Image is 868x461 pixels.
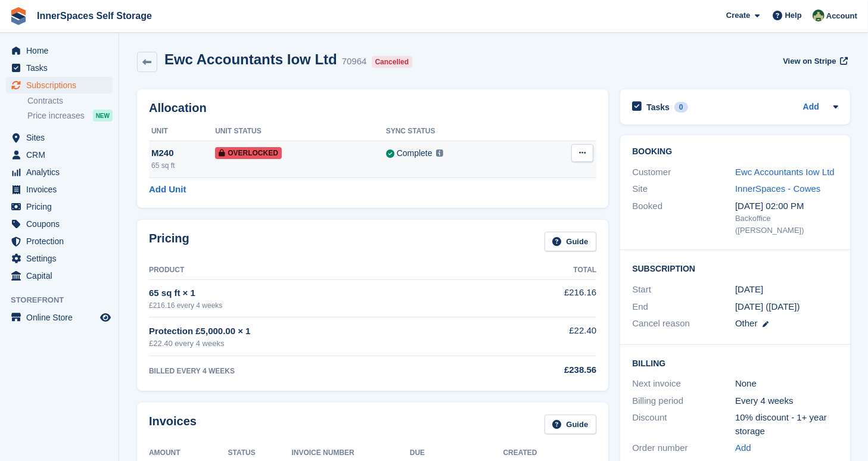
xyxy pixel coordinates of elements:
span: Account [826,10,857,22]
a: menu [6,42,113,59]
h2: Billing [632,357,838,369]
span: Invoices [26,181,98,198]
div: Site [632,182,735,196]
span: Help [785,10,802,21]
h2: Ewc Accountants Iow Ltd [164,51,337,67]
a: menu [6,77,113,94]
a: View on Stripe [778,51,850,71]
th: Sync Status [386,122,533,141]
div: 70964 [342,55,367,68]
div: None [735,377,838,391]
span: Tasks [26,60,98,76]
div: Discount [632,411,735,438]
span: Overlocked [215,147,282,159]
span: Settings [26,250,98,267]
a: Add [803,101,819,114]
div: 65 sq ft × 1 [149,286,489,300]
td: £216.16 [489,279,596,317]
span: Coupons [26,216,98,232]
div: £216.16 every 4 weeks [149,300,489,311]
span: Online Store [26,309,98,326]
span: Home [26,42,98,59]
span: Pricing [26,198,98,215]
span: View on Stripe [783,55,836,67]
th: Total [489,261,596,280]
a: Ewc Accountants Iow Ltd [735,167,835,177]
th: Unit Status [215,122,386,141]
h2: Booking [632,147,838,157]
div: 10% discount - 1+ year storage [735,411,838,438]
a: Contracts [27,95,113,107]
h2: Allocation [149,101,596,115]
a: InnerSpaces - Cowes [735,183,820,194]
div: 65 sq ft [151,160,215,171]
div: £238.56 [489,363,596,377]
div: NEW [93,110,113,122]
a: InnerSpaces Self Storage [32,6,157,26]
a: Preview store [98,310,113,325]
div: 0 [674,102,688,113]
div: M240 [151,147,215,160]
span: [DATE] ([DATE]) [735,301,800,312]
span: Subscriptions [26,77,98,94]
a: menu [6,267,113,284]
div: Protection £5,000.00 × 1 [149,325,489,338]
img: Paula Amey [813,10,825,21]
div: Complete [397,147,433,160]
div: Billing period [632,394,735,408]
a: menu [6,198,113,215]
h2: Pricing [149,232,189,251]
a: menu [6,60,113,76]
th: Unit [149,122,215,141]
span: Storefront [11,294,119,306]
span: Create [726,10,750,21]
div: £22.40 every 4 weeks [149,338,489,350]
a: menu [6,250,113,267]
span: Capital [26,267,98,284]
h2: Tasks [646,102,670,113]
div: [DATE] 02:00 PM [735,200,838,213]
span: Sites [26,129,98,146]
a: Add Unit [149,183,186,197]
a: Add [735,441,751,455]
a: Guide [545,415,597,434]
a: Guide [545,232,597,251]
span: Protection [26,233,98,250]
td: £22.40 [489,317,596,356]
time: 2025-03-01 01:00:00 UTC [735,283,763,297]
div: BILLED EVERY 4 WEEKS [149,366,489,376]
div: Next invoice [632,377,735,391]
div: Order number [632,441,735,455]
span: Analytics [26,164,98,180]
div: Every 4 weeks [735,394,838,408]
div: Start [632,283,735,297]
div: Cancelled [372,56,413,68]
a: menu [6,216,113,232]
img: stora-icon-8386f47178a22dfd0bd8f6a31ec36ba5ce8667c1dd55bd0f319d3a0aa187defe.svg [10,7,27,25]
a: menu [6,147,113,163]
div: Backoffice ([PERSON_NAME]) [735,213,838,236]
img: icon-info-grey-7440780725fd019a000dd9b08b2336e03edf1995a4989e88bcd33f0948082b44.svg [436,149,443,157]
a: menu [6,164,113,180]
span: CRM [26,147,98,163]
a: menu [6,309,113,326]
div: Cancel reason [632,317,735,331]
div: End [632,300,735,314]
a: Price increases NEW [27,109,113,122]
a: menu [6,181,113,198]
a: menu [6,129,113,146]
div: Customer [632,166,735,179]
h2: Subscription [632,262,838,274]
h2: Invoices [149,415,197,434]
div: Booked [632,200,735,236]
span: Other [735,318,758,328]
th: Product [149,261,489,280]
span: Price increases [27,110,85,122]
a: menu [6,233,113,250]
